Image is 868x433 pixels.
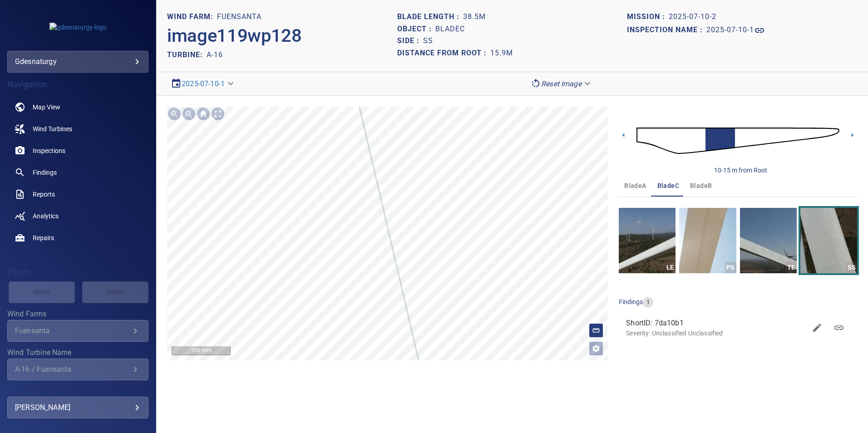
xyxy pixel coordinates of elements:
[7,227,148,249] a: repairs noActive
[636,116,839,165] img: d
[167,13,217,21] h1: WIND FARM:
[626,329,806,338] p: Severity: Unclassified Unclassified
[627,13,669,21] h1: Mission :
[7,205,148,227] a: analytics noActive
[33,146,65,155] span: Inspections
[7,51,148,73] div: gdesnaturgy
[397,37,423,45] h1: Side :
[15,365,130,374] div: A-16 / Fuensanta
[167,107,182,121] div: Zoom in
[397,13,463,21] h1: Blade length :
[167,25,302,47] h2: image119wp128
[785,262,797,273] div: TE
[690,180,712,192] span: bladeB
[657,180,679,192] span: bladeC
[15,326,130,335] div: Fuensanta
[643,298,653,307] span: 1
[7,320,148,342] div: Wind Farms
[7,162,148,183] a: findings noActive
[33,124,72,133] span: Wind Turbines
[706,26,754,34] h1: 2025-07-10-1
[7,80,148,89] h4: Navigation
[846,262,857,273] div: SS
[619,298,643,305] span: findings
[7,359,148,380] div: Wind Turbine Name
[435,25,465,34] h1: bladeC
[182,79,225,88] a: 2025-07-10-1
[167,50,207,59] h2: TURBINE:
[589,341,603,356] button: Open image filters and tagging options
[7,349,148,356] label: Wind Turbine Name
[33,233,54,242] span: Repairs
[397,25,435,34] h1: Object :
[7,268,148,277] h4: Filters
[7,310,148,318] label: Wind Farms
[725,262,736,273] div: PS
[7,140,148,162] a: inspections noActive
[33,190,55,199] span: Reports
[182,107,196,121] div: Zoom out
[423,37,433,45] h1: SS
[624,180,646,192] span: bladeA
[397,49,490,58] h1: Distance from root :
[664,262,676,273] div: LE
[15,400,141,415] div: [PERSON_NAME]
[627,26,706,34] h1: Inspection name :
[541,79,582,88] em: Reset Image
[669,13,716,21] h1: 2025-07-10-2
[714,166,767,175] div: 10-15 m from Root
[33,168,57,177] span: Findings
[7,96,148,118] a: map noActive
[679,208,736,273] a: PS
[33,212,59,221] span: Analytics
[15,54,141,69] div: gdesnaturgy
[33,103,60,112] span: Map View
[463,13,486,21] h1: 38.5m
[211,107,225,121] div: Toggle full page
[207,50,223,59] h2: A-16
[527,76,596,92] div: Reset Image
[626,318,806,329] span: ShortID: 7da10b1
[196,107,211,121] div: Go home
[7,118,148,140] a: windturbines noActive
[7,183,148,205] a: reports noActive
[167,76,239,92] div: 2025-07-10-1
[740,208,797,273] a: TE
[490,49,513,58] h1: 15.9m
[800,208,857,273] a: SS
[619,208,676,273] a: LE
[217,13,261,21] h1: Fuensanta
[706,25,765,36] a: 2025-07-10-1
[49,23,107,32] img: gdesnaturgy-logo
